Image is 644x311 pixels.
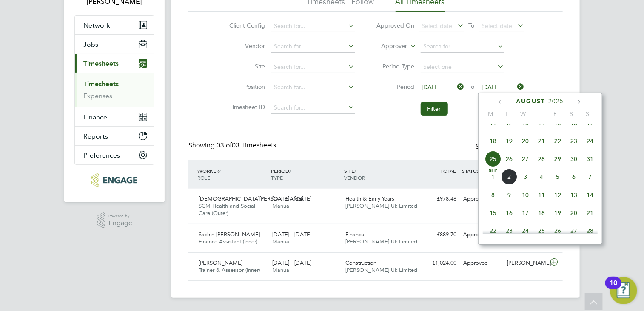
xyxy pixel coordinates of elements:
[342,163,416,185] div: SITE
[227,62,265,70] label: Site
[345,174,365,181] span: VENDOR
[517,205,533,221] span: 17
[533,205,550,221] span: 18
[83,113,107,121] span: Finance
[197,174,210,181] span: ROLE
[217,141,232,150] span: 03 of
[75,107,154,126] button: Finance
[376,62,415,70] label: Period Type
[533,133,550,149] span: 21
[271,102,355,114] input: Search for...
[485,151,501,167] span: 25
[460,163,504,178] div: STATUS
[566,205,582,221] span: 20
[460,192,504,206] div: Approved
[346,231,365,238] span: Finance
[566,151,582,167] span: 30
[416,228,460,242] div: £889.70
[83,80,119,88] a: Timesheets
[199,259,242,266] span: [PERSON_NAME]
[421,102,448,116] button: Filter
[272,238,291,245] span: Manual
[533,151,550,167] span: 28
[476,141,546,153] div: Status
[610,283,617,294] div: 10
[227,103,265,111] label: Timesheet ID
[83,151,120,159] span: Preferences
[460,228,504,242] div: Approved
[272,266,291,274] span: Manual
[289,167,291,174] span: /
[501,133,517,149] span: 19
[501,205,517,221] span: 16
[566,133,582,149] span: 23
[564,110,580,118] span: S
[83,40,98,48] span: Jobs
[75,54,154,73] button: Timesheets
[108,220,132,227] span: Engage
[227,83,265,90] label: Position
[188,141,278,150] div: Showing
[346,266,418,274] span: [PERSON_NAME] Uk Limited
[482,83,500,91] span: [DATE]
[83,21,110,29] span: Network
[199,266,260,274] span: Trainer & Assessor (Inner)
[566,169,582,185] span: 6
[346,202,418,209] span: [PERSON_NAME] Uk Limited
[485,223,501,239] span: 22
[83,92,112,100] a: Expenses
[271,41,355,53] input: Search for...
[610,277,637,304] button: Open Resource Center, 10 new notifications
[269,163,342,185] div: PERIOD
[369,42,407,51] label: Approver
[199,238,257,245] span: Finance Assistant (Inner)
[272,231,311,238] span: [DATE] - [DATE]
[271,174,283,181] span: TYPE
[466,81,477,92] span: To
[549,98,564,105] span: 2025
[199,231,260,238] span: Sachin [PERSON_NAME]
[533,187,550,203] span: 11
[421,41,504,53] input: Search for...
[416,256,460,270] div: £1,024.00
[346,259,377,266] span: Construction
[440,167,456,174] span: TOTAL
[485,169,501,185] span: 1
[550,133,566,149] span: 22
[75,16,154,34] button: Network
[582,205,598,221] span: 21
[75,35,154,54] button: Jobs
[272,259,311,266] span: [DATE] - [DATE]
[75,146,154,164] button: Preferences
[199,202,255,217] span: SCM Health and Social Care (Outer)
[517,133,533,149] span: 20
[531,110,547,118] span: T
[108,212,132,220] span: Powered by
[517,151,533,167] span: 27
[199,195,303,202] span: [DEMOGRAPHIC_DATA][PERSON_NAME]
[566,187,582,203] span: 13
[217,141,276,150] span: 03 Timesheets
[550,169,566,185] span: 5
[582,223,598,239] span: 28
[97,212,133,229] a: Powered byEngage
[355,167,356,174] span: /
[75,127,154,145] button: Reports
[416,192,460,206] div: £978.46
[566,223,582,239] span: 27
[83,132,108,140] span: Reports
[376,22,415,29] label: Approved On
[550,205,566,221] span: 19
[517,169,533,185] span: 3
[516,98,546,105] span: August
[271,20,355,32] input: Search for...
[582,169,598,185] span: 7
[91,173,137,187] img: morganhunt-logo-retina.png
[74,173,154,187] a: Go to home page
[582,187,598,203] span: 14
[422,22,453,30] span: Select date
[550,187,566,203] span: 12
[482,22,513,30] span: Select date
[271,82,355,93] input: Search for...
[582,151,598,167] span: 31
